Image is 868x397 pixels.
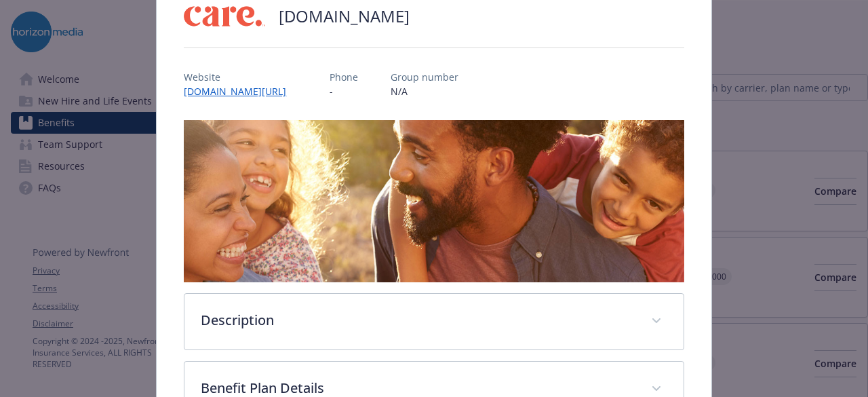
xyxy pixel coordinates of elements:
[391,70,458,84] p: Group number
[184,120,684,282] img: banner
[184,85,297,98] a: [DOMAIN_NAME][URL]
[279,5,410,28] h2: [DOMAIN_NAME]
[330,70,358,84] p: Phone
[391,84,458,98] p: N/A
[184,294,683,349] div: Description
[330,84,358,98] p: -
[201,310,634,330] p: Description
[184,70,297,84] p: Website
